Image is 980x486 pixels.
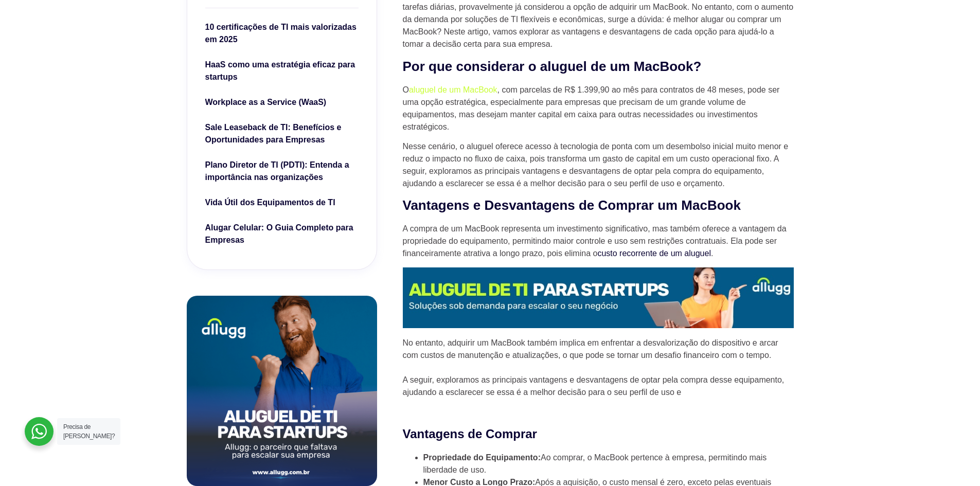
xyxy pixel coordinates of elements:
a: HaaS como uma estratégia eficaz para startups [205,59,359,86]
h3: Vantagens de Comprar [403,406,794,443]
a: custo recorrente de um aluguel [597,249,711,258]
p: No entanto, adquirir um MacBook também implica em enfrentar a desvalorização do dispositivo e arc... [403,337,794,399]
img: aluguel de notebook para startups [187,296,377,486]
img: Aluguel de Notebook [403,267,794,329]
div: Widget de chat [929,437,980,486]
p: O , com parcelas de R$ 1.399,90 ao mês para contratos de 48 meses, pode ser uma opção estratégica... [403,84,794,133]
h2: Vantagens e Desvantagens de Comprar um MacBook [403,197,794,214]
a: Sale Leaseback de TI: Benefícios e Oportunidades para Empresas [205,121,359,149]
h2: Por que considerar o aluguel de um MacBook? [403,58,794,76]
p: A compra de um MacBook representa um investimento significativo, mas também oferece a vantagem da... [403,223,794,260]
a: Plano Diretor de TI (PDTI): Entenda a importância nas organizações [205,159,359,186]
a: 10 certificações de TI mais valorizadas em 2025 [205,21,359,48]
strong: Propriedade do Equipamento: [423,453,541,462]
a: Vida Útil dos Equipamentos de TI [205,196,359,211]
a: Alugar Celular: O Guia Completo para Empresas [205,222,359,249]
p: Nesse cenário, o aluguel oferece acesso à tecnologia de ponta com um desembolso inicial muito men... [403,140,794,190]
span: Precisa de [PERSON_NAME]? [63,423,115,440]
a: Workplace as a Service (WaaS) [205,96,359,111]
li: Ao comprar, o MacBook pertence à empresa, permitindo mais liberdade de uso. [423,452,794,476]
iframe: Chat Widget [929,437,980,486]
a: aluguel de um MacBook [409,85,497,94]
